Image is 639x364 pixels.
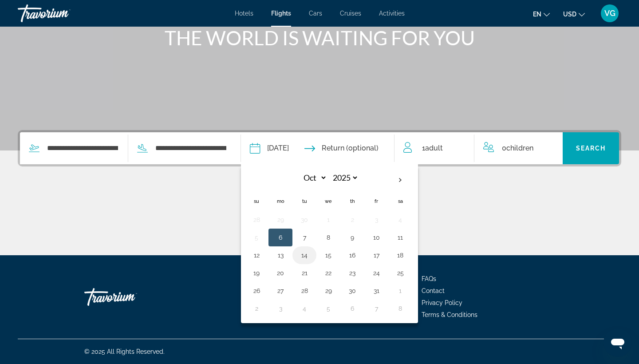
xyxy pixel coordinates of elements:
[321,231,335,244] button: Day 8
[345,214,359,226] button: Day 2
[533,8,550,20] button: Change language
[340,10,361,17] a: Cruises
[249,285,264,297] button: Day 26
[422,142,443,154] span: 1
[369,214,383,226] button: Day 3
[393,231,407,244] button: Day 11
[321,214,335,226] button: Day 1
[321,249,335,261] button: Day 15
[425,144,443,152] span: Adult
[393,267,407,279] button: Day 25
[345,285,359,297] button: Day 30
[422,299,462,306] a: Privacy Policy
[250,132,289,164] button: Depart date: Oct 6, 2025
[297,249,312,261] button: Day 14
[369,249,383,261] button: Day 17
[273,249,288,261] button: Day 13
[273,214,288,226] button: Day 29
[273,285,288,297] button: Day 27
[393,214,407,226] button: Day 4
[297,285,312,297] button: Day 28
[273,302,288,315] button: Day 3
[20,132,619,164] div: Search widget
[273,231,288,244] button: Day 6
[388,170,412,190] button: Next month
[298,170,327,186] select: Select month
[422,311,477,318] a: Terms & Conditions
[304,132,379,164] button: Return date
[563,8,585,20] button: Change currency
[379,10,405,17] a: Activities
[321,285,335,297] button: Day 29
[345,302,359,315] button: Day 6
[369,267,383,279] button: Day 24
[297,214,312,226] button: Day 30
[604,9,615,18] span: VG
[422,275,436,282] a: FAQs
[330,170,359,186] select: Select year
[502,142,533,154] span: 0
[84,284,173,310] a: Travorium
[345,267,359,279] button: Day 23
[153,26,486,49] h1: THE WORLD IS WAITING FOR YOU
[506,144,533,152] span: Children
[345,231,359,244] button: Day 9
[369,231,383,244] button: Day 10
[297,231,312,244] button: Day 7
[249,302,264,315] button: Day 2
[369,285,383,297] button: Day 31
[563,11,576,18] span: USD
[345,249,359,261] button: Day 16
[297,267,312,279] button: Day 21
[271,10,291,17] a: Flights
[393,249,407,261] button: Day 18
[309,10,322,17] a: Cars
[563,132,619,164] button: Search
[598,4,621,23] button: User Menu
[249,214,264,226] button: Day 28
[393,302,407,315] button: Day 8
[249,267,264,279] button: Day 19
[369,302,383,315] button: Day 7
[533,11,541,18] span: en
[18,2,106,25] a: Travorium
[84,348,165,355] span: © 2025 All Rights Reserved.
[394,132,563,164] button: Travelers: 1 adult, 0 children
[273,267,288,279] button: Day 20
[249,231,264,244] button: Day 5
[321,267,335,279] button: Day 22
[422,287,445,294] a: Contact
[576,145,606,152] span: Search
[603,328,632,357] iframe: Кнопка запуска окна обмена сообщениями
[235,10,253,17] a: Hotels
[297,302,312,315] button: Day 4
[249,249,264,261] button: Day 12
[393,285,407,297] button: Day 1
[321,302,335,315] button: Day 5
